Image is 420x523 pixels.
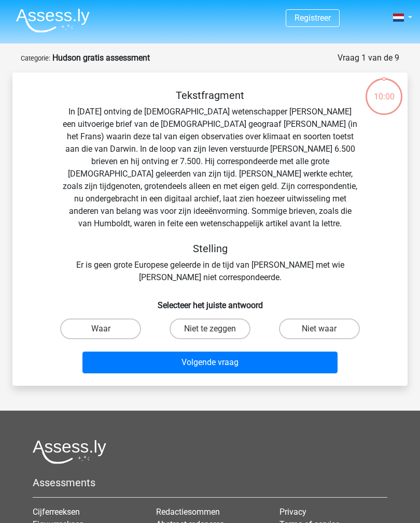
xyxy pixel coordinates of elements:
a: Privacy [279,507,306,517]
img: Assessly logo [33,440,106,464]
h5: Stelling [62,242,358,255]
div: In [DATE] ontving de [DEMOGRAPHIC_DATA] wetenschapper [PERSON_NAME] een uitvoerige brief van de [... [29,89,391,284]
div: Vraag 1 van de 9 [338,52,399,64]
div: 10:00 [365,77,403,103]
label: Niet waar [279,318,360,339]
h5: Tekstfragment [62,89,358,101]
strong: Hudson gratis assessment [52,53,150,63]
button: Volgende vraag [82,352,338,373]
label: Waar [60,318,141,339]
label: Niet te zeggen [170,318,250,339]
img: Assessly [16,8,90,33]
h6: Selecteer het juiste antwoord [29,292,391,310]
h5: Assessments [33,476,387,489]
a: Registreer [295,13,331,23]
a: Redactiesommen [156,507,220,517]
small: Categorie: [21,54,50,62]
a: Cijferreeksen [33,507,80,517]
